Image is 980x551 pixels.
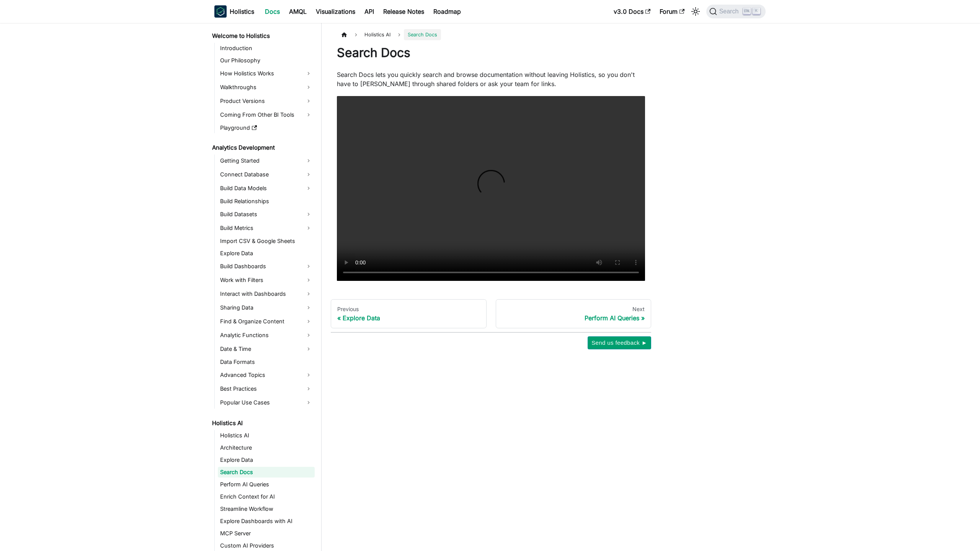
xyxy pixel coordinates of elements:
a: Streamline Workflow [218,504,315,514]
a: Explore Data [218,248,315,259]
a: Popular Use Cases [218,396,315,409]
div: Perform AI Queries [502,314,645,322]
nav: Breadcrumbs [337,29,645,40]
a: Build Metrics [218,222,315,234]
video: Your browser does not support embedding video, but you can . [337,96,645,281]
span: Search Docs [404,29,441,40]
a: Advanced Topics [218,369,315,381]
a: Custom AI Providers [218,540,315,551]
a: Date & Time [218,343,315,355]
a: Find & Organize Content [218,315,315,328]
h1: Search Docs [337,45,645,60]
div: Next [502,306,645,313]
a: Coming From Other BI Tools [218,109,315,121]
nav: Docs sidebar [207,23,322,551]
button: Send us feedback ► [588,336,651,349]
a: Getting Started [218,155,315,167]
a: Explore Data [218,455,315,465]
span: Search [717,8,743,15]
a: Explore Dashboards with AI [218,516,315,527]
kbd: K [753,8,760,15]
span: Send us feedback ► [591,338,647,348]
a: Welcome to Holistics [210,31,315,41]
div: Explore Data [337,314,480,322]
a: Build Data Models [218,182,315,194]
a: Playground [218,122,315,133]
button: Switch between dark and light mode (currently light mode) [689,5,702,18]
a: Holistics AI [210,418,315,429]
a: Home page [337,29,351,40]
a: Work with Filters [218,274,315,286]
img: Holistics [214,5,227,18]
a: Forum [655,5,689,18]
a: Enrich Context for AI [218,491,315,502]
a: Interact with Dashboards [218,288,315,300]
a: Holistics AI [218,430,315,441]
a: Connect Database [218,168,315,181]
b: Holistics [230,7,254,16]
nav: Docs pages [331,299,651,328]
a: Our Philosophy [218,55,315,66]
a: NextPerform AI Queries [496,299,652,328]
a: Introduction [218,43,315,54]
a: Best Practices [218,383,315,395]
a: Docs [260,5,284,18]
a: PreviousExplore Data [331,299,487,328]
a: v3.0 Docs [609,5,655,18]
a: How Holistics Works [218,67,315,80]
a: Import CSV & Google Sheets [218,236,315,246]
a: Perform AI Queries [218,479,315,490]
button: Search (Ctrl+K) [706,5,766,18]
a: HolisticsHolistics [214,5,254,18]
a: Analytics Development [210,142,315,153]
a: MCP Server [218,528,315,539]
a: Data Formats [218,357,315,367]
a: AMQL [284,5,311,18]
a: API [360,5,379,18]
a: Sharing Data [218,302,315,314]
a: Build Relationships [218,196,315,207]
a: Product Versions [218,95,315,107]
span: Holistics AI [361,29,394,40]
a: Architecture [218,442,315,453]
a: Walkthroughs [218,81,315,93]
div: Previous [337,306,480,313]
a: Search Docs [218,467,315,478]
a: Analytic Functions [218,329,315,341]
a: Build Dashboards [218,260,315,272]
a: Release Notes [379,5,429,18]
a: Build Datasets [218,208,315,220]
a: Roadmap [429,5,465,18]
a: Visualizations [311,5,360,18]
p: Search Docs lets you quickly search and browse documentation without leaving Holistics, so you do... [337,70,645,88]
